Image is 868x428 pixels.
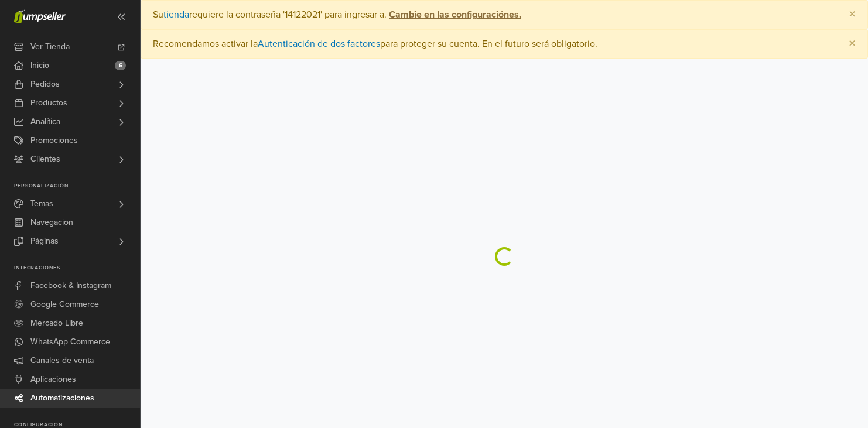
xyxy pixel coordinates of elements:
button: Close [837,30,867,58]
span: WhatsApp Commerce [30,333,110,351]
span: Analítica [30,112,60,131]
span: Facebook & Instagram [30,276,111,295]
span: Pedidos [30,75,60,94]
span: Páginas [30,232,59,251]
span: 6 [115,61,126,70]
span: Canales de venta [30,351,94,370]
span: × [849,35,856,52]
span: Temas [30,194,53,213]
a: tienda [163,9,189,20]
div: Recomendamos activar la para proteger su cuenta. En el futuro será obligatorio. [141,29,868,59]
span: Automatizaciones [30,389,94,408]
span: × [849,6,856,23]
span: Promociones [30,131,78,150]
a: Cambie en las configuraciónes. [387,9,521,20]
p: Personalización [14,183,140,190]
span: Navegacion [30,213,73,232]
button: Close [837,1,867,29]
a: Autenticación de dos factores [258,38,380,50]
span: Clientes [30,150,60,169]
span: Ver Tienda [30,37,70,56]
span: Google Commerce [30,295,99,314]
p: Integraciones [14,265,140,272]
span: Aplicaciones [30,370,76,389]
span: Productos [30,94,67,112]
span: Mercado Libre [30,314,83,333]
span: Inicio [30,56,49,75]
strong: Cambie en las configuraciónes. [389,9,521,20]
